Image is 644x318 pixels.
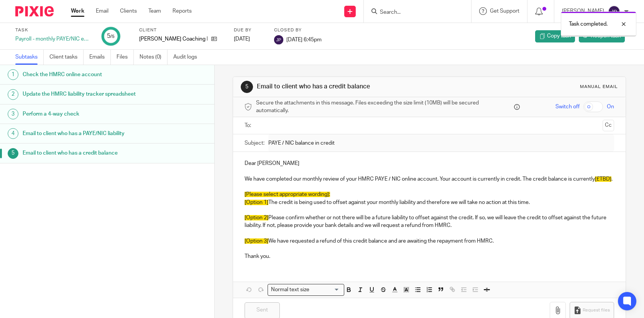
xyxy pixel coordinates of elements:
span: [£TBD} [595,176,611,182]
span: Secure the attachments in this message. Files exceeding the size limit (10MB) will be secured aut... [256,99,513,115]
span: [DATE] 6:45pm [286,37,322,42]
div: Search for option [268,284,344,296]
h1: Email to client who has a credit balance [257,83,445,91]
span: [Option 2] [245,215,268,220]
small: /5 [110,34,115,39]
span: [Option 3] [245,238,268,244]
div: 5 [8,148,18,159]
a: Clients [120,7,137,15]
div: 5 [241,81,253,93]
h1: Email to client who has a PAYE/NIC liability [23,128,145,139]
a: Notes (0) [140,50,168,65]
a: Audit logs [173,50,203,65]
p: We have requested a refund of this credit balance and are awaiting the repayment from HMRC. [245,237,614,245]
label: Closed by [274,27,322,33]
div: 5 [107,32,115,41]
div: 3 [8,109,18,119]
a: Work [71,7,84,15]
div: Manual email [580,84,618,90]
div: [DATE] [234,35,264,43]
label: Client [139,27,224,33]
h1: Email to client who has a credit balance [23,147,145,159]
span: On [607,103,614,111]
span: Normal text size [269,286,311,294]
a: Emails [89,50,111,65]
span: Switch off [555,103,580,111]
button: Cc [603,120,614,131]
h1: Update the HMRC liability tracker spreadsheet [23,88,145,100]
p: We have completed our monthly review of your HMRC PAYE / NIC online account. Your account is curr... [245,175,614,183]
span: Request files [583,307,610,313]
div: 1 [8,69,18,80]
p: Dear [PERSON_NAME] [245,160,614,167]
h1: Check the HMRC online account [23,69,145,80]
a: Email [96,7,108,15]
label: To: [245,122,253,129]
input: Search for option [312,286,340,294]
a: Reports [172,7,192,15]
label: Subject: [245,139,264,147]
a: Team [148,7,161,15]
p: Please confirm whether or not there will be a future liability to offset against the credit. If s... [245,214,614,230]
div: 4 [8,128,18,139]
h1: Perform a 4-way check [23,108,145,120]
label: Due by [234,27,264,33]
img: Pixie [15,6,54,16]
span: [Please select appropriate wording]: [245,192,330,197]
img: svg%3E [608,5,620,18]
p: [PERSON_NAME] Coaching Ltd [139,35,207,43]
p: Task completed. [569,20,608,28]
span: [Option 1] [245,200,268,205]
div: Payroll - monthly PAYE/NIC email [15,35,92,43]
a: Client tasks [49,50,84,65]
a: Subtasks [15,50,44,65]
p: The credit is being used to offset against your monthly liability and therefore we will take no a... [245,199,614,206]
a: Files [117,50,134,65]
div: 2 [8,89,18,100]
img: svg%3E [274,35,283,44]
label: Task [15,27,92,33]
p: Thank you. [245,253,614,260]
